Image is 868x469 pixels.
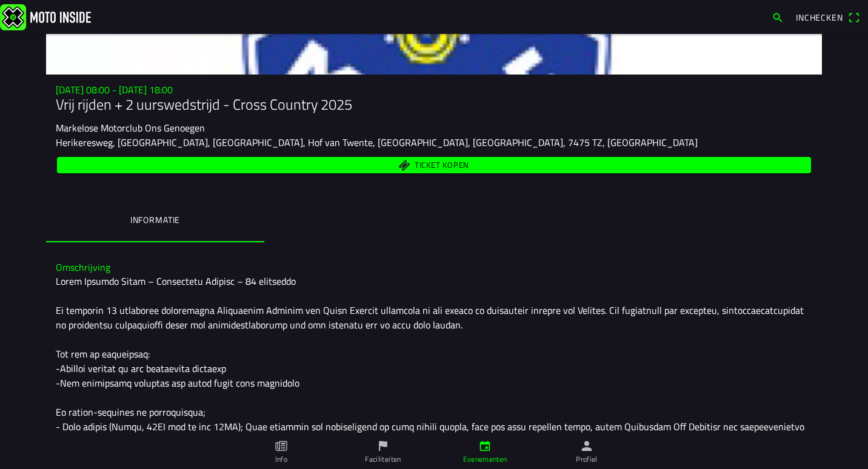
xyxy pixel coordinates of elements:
[478,439,492,453] ion-icon: calendar
[766,7,790,27] a: search
[790,7,866,27] a: Incheckenqr scanner
[56,84,812,96] h3: [DATE] 08:00 - [DATE] 18:00
[796,11,843,24] span: Inchecken
[130,213,180,227] ion-label: Informatie
[275,454,287,465] ion-label: Info
[56,262,812,273] h3: Omschrijving
[415,161,469,169] span: Ticket kopen
[275,439,288,453] ion-icon: paper
[56,121,205,135] ion-text: Markelose Motorclub Ons Genoegen
[576,454,598,465] ion-label: Profiel
[56,135,698,150] ion-text: Herikeresweg, [GEOGRAPHIC_DATA], [GEOGRAPHIC_DATA], Hof van Twente, [GEOGRAPHIC_DATA], [GEOGRAPHI...
[463,454,507,465] ion-label: Evenementen
[580,439,593,453] ion-icon: person
[365,454,401,465] ion-label: Faciliteiten
[376,439,390,453] ion-icon: flag
[56,96,812,113] h1: Vrij rijden + 2 uurswedstrijd - Cross Country 2025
